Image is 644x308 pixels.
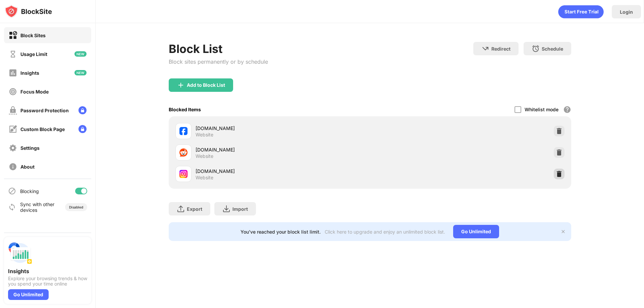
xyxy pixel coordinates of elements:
div: Settings [20,145,40,151]
div: Explore your browsing trends & how you spend your time online [8,276,87,287]
div: Blocking [20,188,39,194]
div: You’ve reached your block list limit. [240,229,321,235]
img: new-icon.svg [74,70,87,75]
div: Go Unlimited [453,225,499,238]
div: Focus Mode [20,89,49,95]
div: Click here to upgrade and enjoy an unlimited block list. [325,229,445,235]
img: time-usage-off.svg [9,50,17,58]
img: focus-off.svg [9,87,17,96]
div: [DOMAIN_NAME] [196,168,370,175]
div: [DOMAIN_NAME] [196,146,370,153]
img: x-button.svg [560,229,566,234]
div: Usage Limit [20,51,47,57]
div: Whitelist mode [525,107,558,112]
div: Export [187,206,202,212]
div: Website [196,132,213,138]
div: Website [196,153,213,159]
div: Schedule [542,46,563,52]
img: settings-off.svg [9,144,17,152]
img: insights-off.svg [9,69,17,77]
div: Custom Block Page [20,126,65,132]
img: password-protection-off.svg [9,106,17,115]
div: Disabled [69,205,83,209]
div: Redirect [491,46,511,52]
div: Sync with other devices [20,201,55,213]
img: customize-block-page-off.svg [9,125,17,133]
img: favicons [179,148,187,157]
img: lock-menu.svg [78,125,87,133]
div: Go Unlimited [8,289,49,300]
div: animation [558,5,604,18]
div: Blocked Items [169,107,201,112]
img: sync-icon.svg [8,203,16,211]
img: about-off.svg [9,163,17,171]
img: new-icon.svg [74,51,87,57]
div: About [20,164,35,170]
div: [DOMAIN_NAME] [196,125,370,132]
div: Password Protection [20,108,69,113]
div: Block Sites [20,33,46,38]
img: blocking-icon.svg [8,187,16,195]
img: push-insights.svg [8,241,32,265]
div: Insights [8,268,87,274]
img: lock-menu.svg [78,106,87,114]
div: Login [620,9,633,15]
div: Add to Block List [187,82,225,88]
img: favicons [179,170,187,178]
div: Insights [20,70,39,76]
img: block-on.svg [9,31,17,40]
img: favicons [179,127,187,135]
div: Block sites permanently or by schedule [169,58,268,65]
div: Import [232,206,248,212]
div: Website [196,175,213,181]
div: Block List [169,42,268,56]
img: logo-blocksite.svg [5,5,52,18]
